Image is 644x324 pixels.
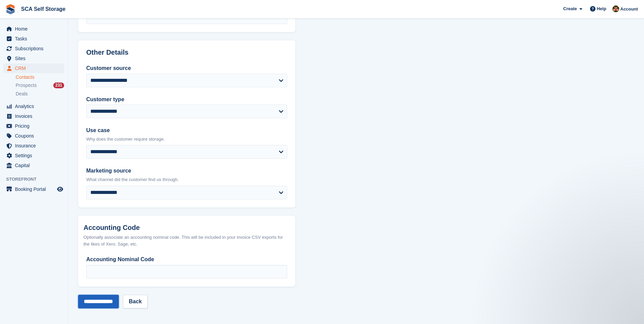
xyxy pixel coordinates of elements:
span: Capital [15,161,56,170]
span: Booking Portal [15,184,56,194]
a: menu [3,121,64,131]
a: menu [3,161,64,170]
span: Storefront [6,176,68,183]
a: Deals [16,90,64,97]
a: menu [3,151,64,160]
a: menu [3,54,64,63]
div: Optionally associate an accounting nominal code. This will be included in your invoice CSV export... [84,234,290,247]
p: What channel did the customer find us through. [86,176,287,183]
a: menu [3,24,64,34]
a: Back [123,295,147,308]
span: Create [563,5,577,12]
img: stora-icon-8386f47178a22dfd0bd8f6a31ec36ba5ce8667c1dd55bd0f319d3a0aa187defe.svg [5,4,16,14]
span: Analytics [15,102,56,111]
span: Sites [15,54,56,63]
span: CRM [15,64,56,73]
a: menu [3,64,64,73]
span: Insurance [15,141,56,150]
a: menu [3,34,64,43]
span: Prospects [16,82,37,89]
a: menu [3,102,64,111]
label: Customer type [86,95,287,104]
span: Settings [15,151,56,160]
a: Contacts [16,74,64,80]
a: SCA Self Storage [18,3,68,15]
a: menu [3,131,64,141]
a: menu [3,184,64,194]
a: Prospects 231 [16,82,64,89]
h2: Other Details [86,49,287,56]
span: Subscriptions [15,44,56,53]
img: Sarah Race [612,5,619,12]
span: Account [620,6,638,13]
span: Home [15,24,56,34]
h2: Accounting Code [84,224,290,232]
a: menu [3,44,64,53]
label: Use case [86,126,287,134]
span: Pricing [15,121,56,131]
label: Accounting Nominal Code [86,255,287,264]
a: menu [3,141,64,150]
span: Deals [16,91,28,97]
a: Preview store [56,185,64,193]
label: Customer source [86,64,287,72]
a: menu [3,111,64,121]
label: Marketing source [86,167,287,175]
span: Tasks [15,34,56,43]
div: 231 [53,83,64,88]
span: Help [597,5,606,12]
span: Invoices [15,111,56,121]
span: Coupons [15,131,56,141]
p: Why does the customer require storage. [86,136,287,143]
